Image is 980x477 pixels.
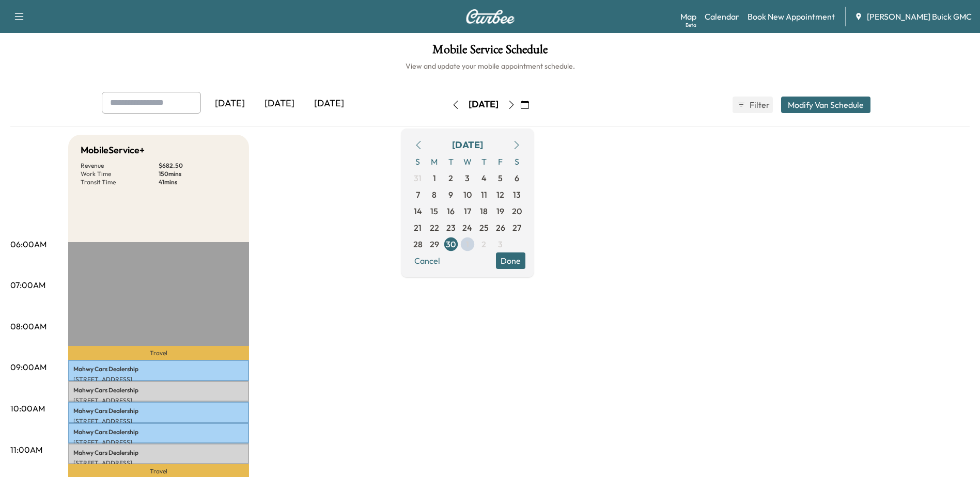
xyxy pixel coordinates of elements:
div: [DATE] [205,92,255,116]
span: 9 [448,188,453,201]
h5: MobileService+ [81,143,145,157]
div: [DATE] [469,98,499,111]
p: [STREET_ADDRESS] [73,417,244,425]
p: [STREET_ADDRESS] [73,438,244,447]
p: Revenue [81,162,159,170]
div: [DATE] [452,138,483,152]
p: [STREET_ADDRESS] [73,375,244,384]
p: Transit Time [81,178,159,186]
span: 3 [498,238,503,250]
span: 13 [513,188,521,201]
span: 5 [498,172,503,184]
span: 31 [414,172,422,184]
span: 2 [448,172,453,184]
span: 14 [414,205,422,217]
a: Book New Appointment [748,10,835,23]
span: 25 [479,221,489,234]
span: F [492,153,509,170]
span: 17 [464,205,471,217]
span: 29 [430,238,439,250]
span: 7 [416,188,420,201]
p: [STREET_ADDRESS] [73,459,244,467]
span: 27 [512,221,521,234]
p: Mahwy Cars Dealership [73,449,244,457]
span: 8 [432,188,437,201]
p: Work Time [81,170,159,178]
p: 08:00AM [10,320,46,332]
a: MapBeta [680,10,696,23]
a: Calendar [705,10,739,23]
span: 1 [433,172,436,184]
p: Travel [68,346,249,360]
p: 150 mins [159,170,237,178]
span: 23 [446,221,456,234]
span: 15 [430,205,438,217]
span: M [426,153,443,170]
span: W [459,153,476,170]
span: [PERSON_NAME] Buick GMC [867,10,972,23]
span: T [476,153,492,170]
p: 07:00AM [10,279,45,291]
p: 41 mins [159,178,237,186]
span: 6 [515,172,519,184]
h6: View and update your mobile appointment schedule. [10,61,970,71]
span: 3 [465,172,470,184]
span: 18 [480,205,488,217]
p: Mahwy Cars Dealership [73,407,244,415]
p: Mahwy Cars Dealership [73,365,244,373]
span: 28 [413,238,423,250]
span: 20 [512,205,522,217]
span: 16 [447,205,455,217]
p: [STREET_ADDRESS] [73,396,244,405]
span: 26 [496,221,505,234]
span: S [509,153,525,170]
button: Filter [733,97,773,113]
img: Curbee Logo [465,9,515,24]
span: Filter [750,99,768,111]
div: Beta [686,21,696,29]
p: Mahwy Cars Dealership [73,428,244,436]
span: 24 [462,221,472,234]
div: [DATE] [304,92,354,116]
div: [DATE] [255,92,304,116]
p: 11:00AM [10,443,42,456]
span: 4 [481,172,487,184]
span: S [410,153,426,170]
h1: Mobile Service Schedule [10,43,970,61]
button: Cancel [410,252,445,269]
p: Mahwy Cars Dealership [73,386,244,394]
span: 1 [466,238,469,250]
span: 10 [463,188,472,201]
span: 30 [446,238,456,250]
button: Modify Van Schedule [781,97,870,113]
button: Done [496,252,525,269]
span: 12 [496,188,504,201]
span: 2 [481,238,486,250]
p: 10:00AM [10,402,45,415]
span: 11 [481,188,487,201]
p: $ 682.50 [159,162,237,170]
p: 09:00AM [10,361,46,373]
span: T [443,153,459,170]
span: 21 [414,221,422,234]
span: 19 [496,205,504,217]
span: 22 [430,221,439,234]
p: 06:00AM [10,238,46,250]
